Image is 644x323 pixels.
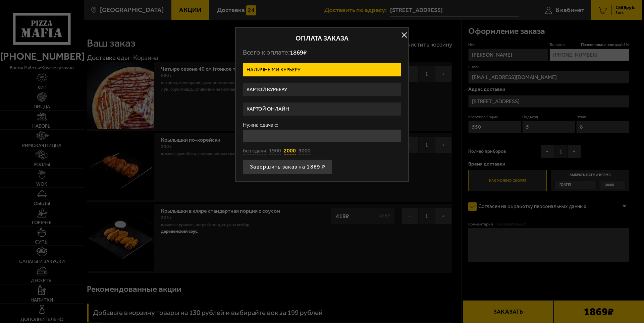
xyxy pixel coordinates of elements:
p: Всего к оплате: [243,48,401,57]
button: без сдачи [243,147,266,155]
label: Картой онлайн [243,103,401,116]
button: 1900 [269,147,281,155]
button: Завершить заказ на 1869 ₽ [243,159,332,174]
button: 2000 [284,147,296,155]
label: Нужна сдача с: [243,122,401,128]
h2: Оплата заказа [243,35,401,42]
label: Картой курьеру [243,83,401,96]
label: Наличными курьеру [243,63,401,76]
span: 1869 ₽ [290,49,307,56]
button: 5000 [299,147,311,155]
